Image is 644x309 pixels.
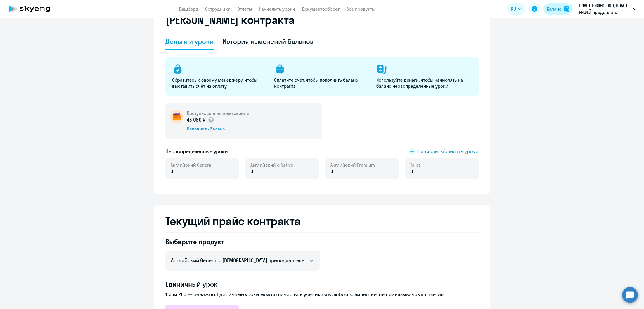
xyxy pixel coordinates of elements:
[187,116,214,123] p: 48 080 ₽
[410,162,420,168] span: Talks
[171,162,212,168] span: Английский General
[250,168,253,175] span: 0
[576,2,639,16] button: ПЛАСТ-РИФЕЙ, ООО, ПЛАСТ-РИФЕЙ предоплата
[165,13,295,27] h2: [PERSON_NAME] контракта
[302,6,340,12] a: Документооборот
[259,6,295,12] a: Начислить уроки
[170,110,183,123] img: wallet-circle.png
[579,2,631,16] p: ПЛАСТ-РИФЕЙ, ООО, ПЛАСТ-РИФЕЙ предоплата
[165,291,479,298] p: 1 или 200 — неважно. Единичные уроки можно начислять ученикам в любом количестве, не привязываясь...
[165,37,214,46] div: Деньги и уроки
[250,162,293,168] span: Английский с Native
[187,126,249,132] div: Пополнить баланс
[330,162,375,168] span: Английский Premium
[165,148,228,155] h5: Нераспределённые уроки
[418,148,479,155] span: Начислить/списать уроки
[172,77,267,89] p: Обратитесь к своему менеджеру, чтобы выставить счёт на оплату
[171,168,173,175] span: 0
[237,6,252,12] a: Отчеты
[410,168,413,175] span: 0
[179,6,198,12] a: Дашборд
[274,77,370,89] p: Оплатите счёт, чтобы пополнить баланс контракта
[346,6,375,12] a: Все продукты
[187,110,249,116] h5: Доступно для использования
[205,6,231,12] a: Сотрудники
[165,237,320,246] h4: Выберите продукт
[222,37,314,46] div: История изменений баланса
[165,280,479,289] h4: Единичный урок
[547,6,562,12] div: Баланс
[165,214,479,228] h2: Текущий прайс контракта
[376,77,472,89] p: Используйте деньги, чтобы начислять на баланс нераспределённые уроки
[330,168,333,175] span: 0
[507,3,525,15] button: RU
[511,6,516,12] span: RU
[543,3,573,15] button: Балансbalance
[564,6,569,12] img: balance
